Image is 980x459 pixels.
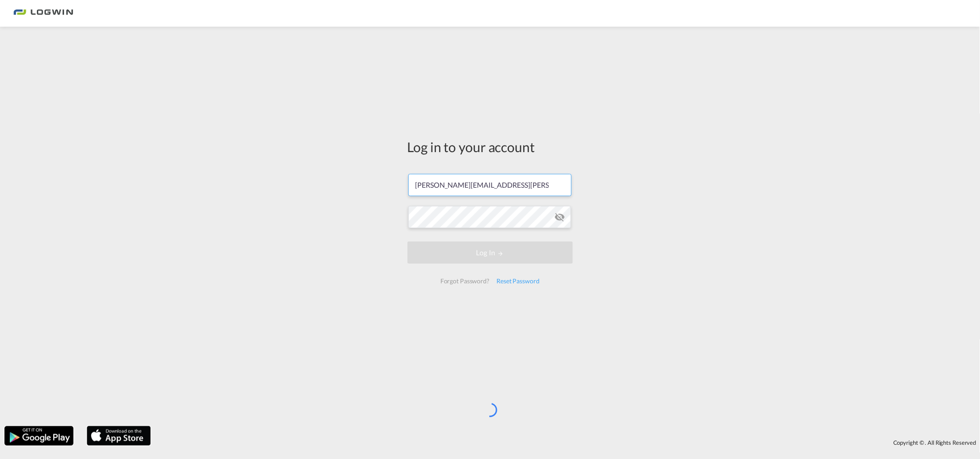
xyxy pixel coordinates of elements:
[13,4,73,24] img: bc73a0e0d8c111efacd525e4c8ad7d32.png
[407,137,573,156] div: Log in to your account
[86,425,152,447] img: apple.png
[407,242,573,264] button: LOGIN
[4,425,74,447] img: google.png
[437,273,493,289] div: Forgot Password?
[155,435,980,450] div: Copyright © . All Rights Reserved
[554,212,565,222] md-icon: icon-eye-off
[408,174,572,196] input: Enter email/phone number
[493,273,543,289] div: Reset Password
